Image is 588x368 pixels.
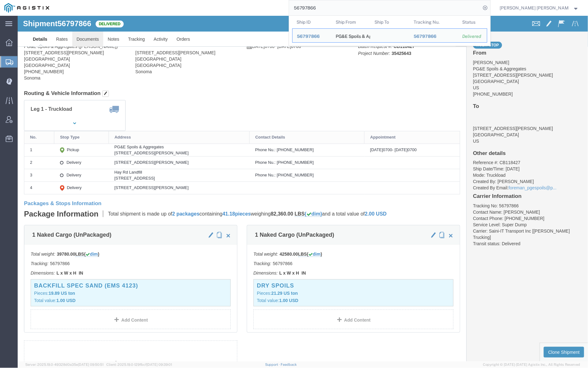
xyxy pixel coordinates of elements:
[370,16,409,28] th: Ship To
[331,16,371,28] th: Ship From
[292,16,490,46] table: Search Results
[78,363,104,366] span: [DATE] 09:50:51
[483,362,580,367] span: Copyright © [DATE]-[DATE] Agistix Inc., All Rights Reserved
[289,0,481,15] input: Search for shipment number, reference number
[18,16,588,361] iframe: FS Legacy Container
[414,33,454,40] div: 56797866
[292,16,331,28] th: Ship ID
[336,29,366,42] div: PG&E Spoils & Aggregates
[4,3,49,13] img: logo
[265,363,281,366] a: Support
[25,363,104,366] span: Server: 2025.19.0-49328d0a35e
[458,16,487,28] th: Status
[297,34,320,39] span: 56797866
[500,4,579,12] button: [PERSON_NAME] [PERSON_NAME]
[462,33,483,40] div: Delivered
[146,363,172,366] span: [DATE] 09:39:01
[106,363,172,366] span: Client: 2025.19.0-129fbcf
[409,16,458,28] th: Tracking Nu.
[414,34,437,39] span: 56797866
[297,33,327,40] div: 56797866
[281,363,297,366] a: Feedback
[500,4,569,11] span: Kayte Bray Dogali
